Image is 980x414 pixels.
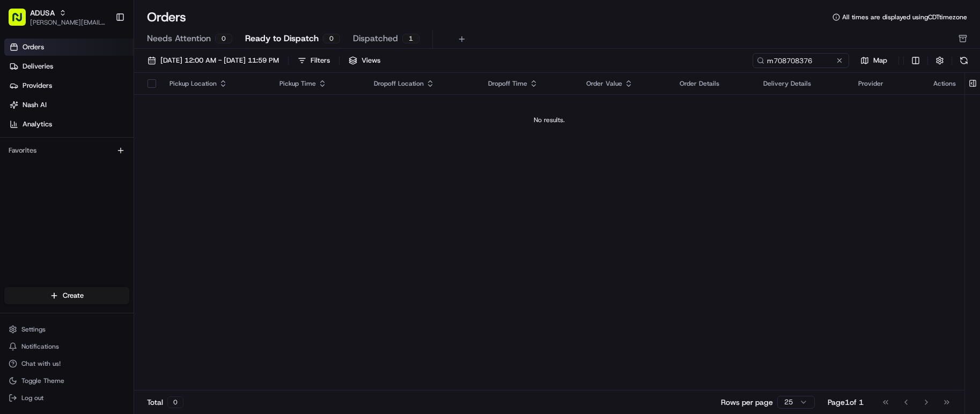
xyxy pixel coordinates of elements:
[23,119,52,129] span: Analytics
[753,53,849,68] input: Type to search
[933,79,956,88] div: Actions
[4,116,134,133] a: Analytics
[4,58,134,75] a: Deliveries
[4,322,129,337] button: Settings
[147,32,211,45] span: Needs Attention
[4,96,134,114] a: Nash AI
[21,377,64,385] span: Toggle Theme
[4,142,129,159] div: Favorites
[293,53,335,68] button: Filters
[4,39,134,56] a: Orders
[853,54,894,67] button: Map
[160,56,279,65] span: [DATE] 12:00 AM - [DATE] 11:59 PM
[374,79,471,88] div: Dropoff Location
[402,34,419,43] div: 1
[4,373,129,388] button: Toggle Theme
[362,56,380,65] span: Views
[956,53,971,68] button: Refresh
[21,342,59,351] span: Notifications
[23,42,44,52] span: Orders
[23,100,47,110] span: Nash AI
[4,390,129,405] button: Log out
[279,79,357,88] div: Pickup Time
[311,56,330,65] div: Filters
[4,287,129,304] button: Create
[323,34,340,43] div: 0
[4,339,129,354] button: Notifications
[4,77,134,94] a: Providers
[21,359,61,368] span: Chat with us!
[30,18,107,27] button: [PERSON_NAME][EMAIL_ADDRESS][PERSON_NAME][DOMAIN_NAME]
[828,397,864,408] div: Page 1 of 1
[721,397,773,408] p: Rows per page
[763,79,841,88] div: Delivery Details
[21,394,43,402] span: Log out
[245,32,319,45] span: Ready to Dispatch
[147,396,183,408] div: Total
[4,4,111,30] button: ADUSA[PERSON_NAME][EMAIL_ADDRESS][PERSON_NAME][DOMAIN_NAME]
[23,81,52,91] span: Providers
[63,291,84,300] span: Create
[488,79,569,88] div: Dropoff Time
[147,9,186,26] h1: Orders
[4,356,129,371] button: Chat with us!
[873,56,887,65] span: Map
[143,53,284,68] button: [DATE] 12:00 AM - [DATE] 11:59 PM
[842,13,967,21] span: All times are displayed using CDT timezone
[138,116,960,124] div: No results.
[170,79,262,88] div: Pickup Location
[21,325,46,334] span: Settings
[23,62,53,71] span: Deliveries
[858,79,916,88] div: Provider
[167,396,183,408] div: 0
[344,53,385,68] button: Views
[353,32,398,45] span: Dispatched
[680,79,746,88] div: Order Details
[215,34,232,43] div: 0
[586,79,662,88] div: Order Value
[30,7,55,18] button: ADUSA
